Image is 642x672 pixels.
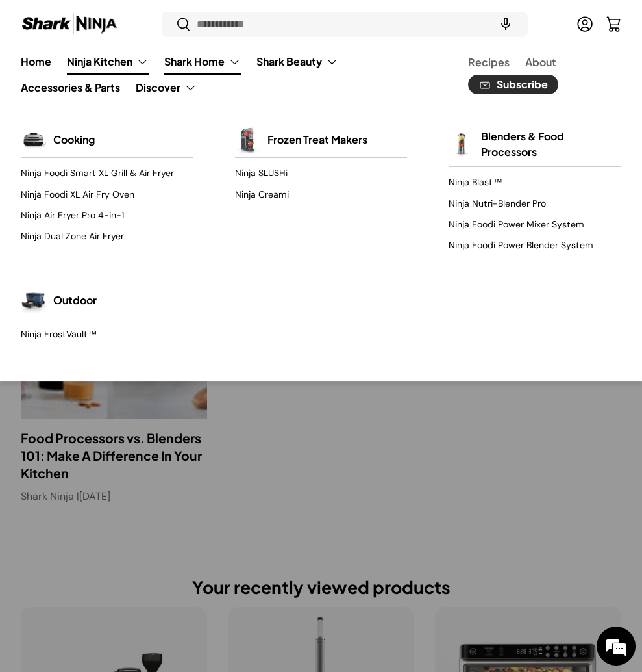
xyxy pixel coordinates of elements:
summary: Discover [128,75,204,101]
nav: Secondary [437,49,621,101]
img: Shark Ninja Philippines [21,12,118,37]
summary: Shark Home [156,49,249,75]
summary: Ninja Kitchen [59,49,156,75]
a: Subscribe [468,75,558,95]
speech-search-button: Search by voice [485,10,526,39]
a: Recipes [468,49,510,75]
nav: Primary [21,49,437,101]
a: About [525,49,556,75]
summary: Shark Beauty [249,49,346,75]
span: Subscribe [497,80,548,90]
a: Home [21,49,51,74]
a: Accessories & Parts [21,75,120,100]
